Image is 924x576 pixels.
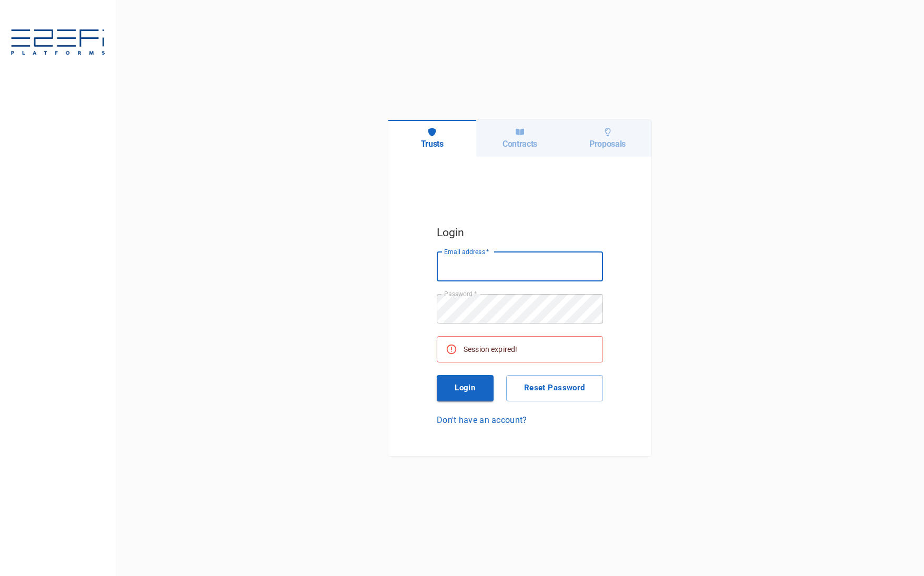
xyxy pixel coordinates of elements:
[503,139,537,149] h6: Contracts
[589,139,626,149] h6: Proposals
[437,414,603,426] a: Don't have an account?
[437,224,603,241] h5: Login
[444,289,477,298] label: Password
[506,375,603,401] button: Reset Password
[11,29,105,57] img: E2EFiPLATFORMS-7f06cbf9.svg
[444,247,489,256] label: Email address
[421,139,444,149] h6: Trusts
[437,375,494,401] button: Login
[464,340,517,359] div: Session expired!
